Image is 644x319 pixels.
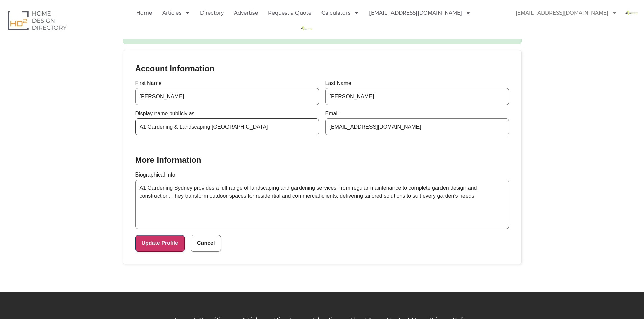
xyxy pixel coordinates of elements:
img: A1 Gardening & Landscaping Sydney [299,21,314,36]
a: [EMAIL_ADDRESS][DOMAIN_NAME] [369,5,471,21]
button: Cancel changes and return to the account page [191,235,221,252]
label: Biographical Info [135,172,509,178]
label: First Name [135,81,319,86]
label: Email [325,111,509,116]
a: Calculators [321,5,359,21]
label: Last Name [325,81,509,86]
a: Request a Quote [268,5,311,21]
nav: Menu [509,5,639,21]
h2: More Information [135,154,201,166]
a: Articles [162,5,190,21]
a: Directory [200,5,224,21]
a: [EMAIL_ADDRESS][DOMAIN_NAME] [509,5,624,21]
nav: Menu [131,5,481,36]
a: Advertise [234,5,258,21]
img: A1 Gardening & Landscaping Sydney [624,5,639,20]
textarea: A1 Gardening Sydney provides a full range of landscaping and gardening services, from regular mai... [135,180,509,229]
button: Submit the update profile form [135,235,185,252]
h2: Account Information [135,62,215,75]
label: Display name publicly as [135,111,319,116]
a: Home [136,5,152,21]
